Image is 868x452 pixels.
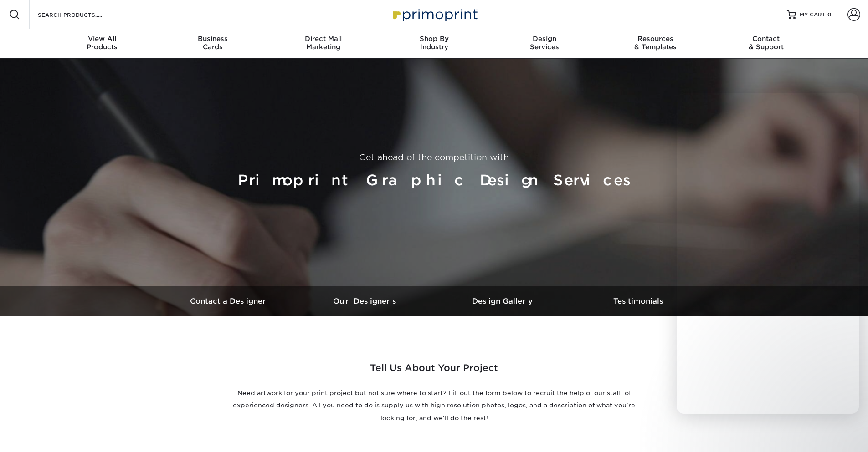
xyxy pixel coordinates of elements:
[379,35,489,43] span: Shop By
[489,35,600,43] span: Design
[379,29,489,58] a: Shop ByIndustry
[571,286,708,316] a: Testimonials
[268,35,379,51] div: Marketing
[164,168,704,193] h1: Primoprint Graphic Design Services
[600,35,711,43] span: Resources
[161,286,298,316] a: Contact a Designer
[298,297,434,305] h3: Our Designers
[389,5,480,24] img: Primoprint
[229,360,639,383] h2: Tell Us About Your Project
[164,151,704,164] p: Get ahead of the competition with
[800,11,826,19] span: MY CART
[37,9,126,20] input: SEARCH PRODUCTS.....
[268,29,379,58] a: Direct MailMarketing
[434,286,571,316] a: Design Gallery
[600,29,711,58] a: Resources& Templates
[268,35,379,43] span: Direct Mail
[711,35,822,51] div: & Support
[489,29,600,58] a: DesignServices
[489,35,600,51] div: Services
[677,93,859,414] iframe: Intercom live chat
[47,35,158,51] div: Products
[161,297,298,305] h3: Contact a Designer
[434,297,571,305] h3: Design Gallery
[157,35,268,43] span: Business
[157,35,268,51] div: Cards
[157,29,268,58] a: BusinessCards
[571,297,708,305] h3: Testimonials
[711,35,822,43] span: Contact
[298,286,434,316] a: Our Designers
[229,387,639,424] p: Need artwork for your print project but not sure where to start? Fill out the form below to recru...
[379,35,489,51] div: Industry
[711,29,822,58] a: Contact& Support
[837,421,859,443] iframe: Intercom live chat
[600,35,711,51] div: & Templates
[47,29,158,58] a: View AllProducts
[827,11,832,18] span: 0
[47,35,158,43] span: View All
